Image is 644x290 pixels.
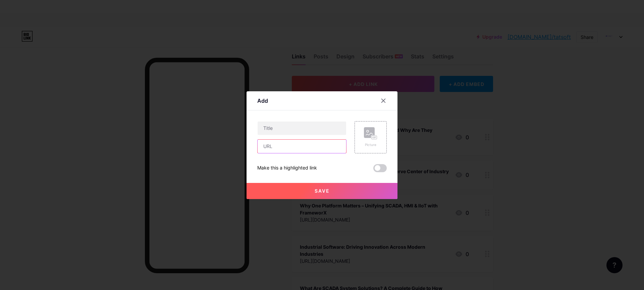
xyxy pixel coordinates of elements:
span: Save [315,188,330,194]
input: URL [258,140,346,153]
div: Make this a highlighted link [257,164,317,172]
div: Picture [364,142,377,147]
input: Title [258,122,346,135]
div: Add [257,97,268,105]
button: Save [247,183,397,199]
